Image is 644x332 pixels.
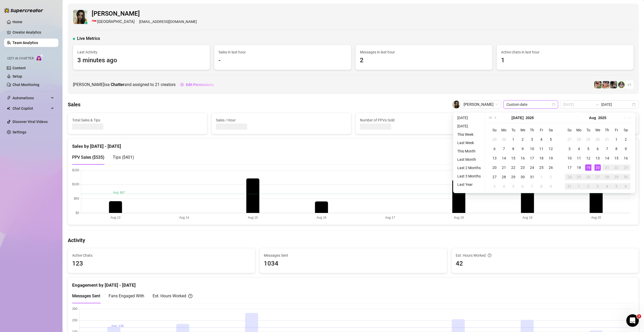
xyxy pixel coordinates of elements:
[493,113,499,123] button: Previous month (PageUp)
[12,130,26,134] a: Settings
[637,314,641,318] span: 1
[490,125,499,135] th: Su
[73,81,176,88] span: [PERSON_NAME] is a and assigned to creators
[618,81,625,88] img: jadetv
[360,117,491,123] span: Number of PPVs Sold
[499,172,509,182] td: 2025-07-28
[585,136,591,143] div: 29
[585,174,591,180] div: 26
[574,125,584,135] th: Mo
[527,144,537,153] td: 2025-07-10
[621,135,630,144] td: 2025-08-02
[546,163,555,172] td: 2025-07-26
[527,125,537,135] th: Th
[491,164,498,171] div: 20
[621,125,630,135] th: Sa
[604,155,610,161] div: 14
[621,182,630,191] td: 2025-09-06
[456,253,634,258] div: Est. Hours Worked
[546,153,555,163] td: 2025-07-19
[491,136,498,143] div: 29
[595,155,601,161] div: 13
[604,183,610,189] div: 4
[593,163,602,172] td: 2025-08-20
[72,259,251,269] span: 123
[566,164,573,171] div: 17
[520,174,526,180] div: 30
[520,183,526,189] div: 6
[72,117,203,123] span: Total Sales & Tips
[604,146,610,152] div: 7
[593,182,602,191] td: 2025-09-03
[574,153,584,163] td: 2025-08-11
[360,56,488,65] span: 2
[510,146,516,152] div: 8
[538,164,545,171] div: 25
[595,164,601,171] div: 20
[623,146,629,152] div: 9
[601,102,631,107] input: End date
[180,83,184,87] span: setting
[490,153,499,163] td: 2025-07-13
[499,144,509,153] td: 2025-07-07
[77,35,100,42] span: Live Metrics
[464,101,498,108] span: Joy Gabrielle Palaran
[12,41,38,45] a: Team Analytics
[593,172,602,182] td: 2025-08-27
[529,174,535,180] div: 31
[602,172,612,182] td: 2025-08-28
[490,182,499,191] td: 2025-08-03
[563,102,593,107] input: Start date
[12,104,49,113] span: Chat Copilot
[510,164,516,171] div: 22
[548,183,554,189] div: 9
[565,135,574,144] td: 2025-07-27
[72,139,634,150] div: Sales by [DATE] - [DATE]
[613,174,620,180] div: 29
[546,172,555,182] td: 2025-08-02
[92,19,197,25] div: [EMAIL_ADDRESS][DOMAIN_NAME]
[604,164,610,171] div: 21
[585,183,591,189] div: 2
[68,101,80,108] h4: Sales
[574,182,584,191] td: 2025-09-01
[548,164,554,171] div: 26
[97,19,135,25] span: [GEOGRAPHIC_DATA]
[111,82,124,87] b: Chatter
[546,125,555,135] th: Sa
[518,163,527,172] td: 2025-07-23
[7,96,11,100] span: thunderbolt
[537,144,546,153] td: 2025-07-11
[264,253,442,258] span: Messages Sent
[529,183,535,189] div: 7
[520,155,526,161] div: 16
[602,182,612,191] td: 2025-09-04
[7,107,10,110] img: Chat Copilot
[574,144,584,153] td: 2025-08-04
[501,56,629,65] span: 1
[488,253,491,258] span: question-circle
[186,83,214,87] span: Edit Permissions
[113,155,134,160] span: Tips ( $401 )
[12,94,49,102] span: Automations
[594,81,602,88] img: dreamsofleana
[510,183,516,189] div: 5
[527,163,537,172] td: 2025-07-24
[602,135,612,144] td: 2025-07-31
[627,82,632,88] span: + 1
[529,146,535,152] div: 10
[576,164,582,171] div: 18
[566,155,573,161] div: 10
[604,174,610,180] div: 28
[538,174,545,180] div: 1
[585,155,591,161] div: 12
[520,164,526,171] div: 23
[509,172,518,182] td: 2025-07-29
[565,144,574,153] td: 2025-08-03
[520,146,526,152] div: 9
[518,135,527,144] td: 2025-07-02
[510,136,516,143] div: 1
[360,49,488,55] span: Messages in last hour
[612,135,621,144] td: 2025-08-01
[4,8,43,13] img: logo-BBDzfeDw.svg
